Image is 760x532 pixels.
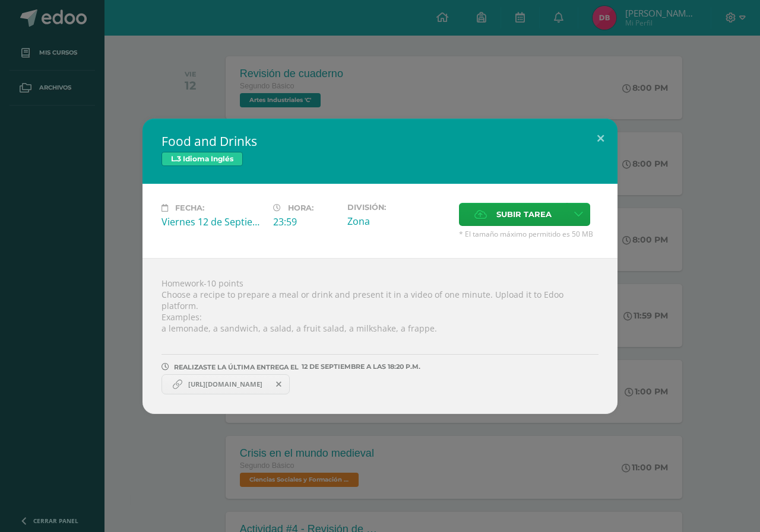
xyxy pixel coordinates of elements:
a: https://youtube.com/shorts/McZ3q1oxYbY [161,374,290,394]
span: * El tamaño máximo permitido es 50 MB [459,229,598,239]
span: L.3 Idioma Inglés [161,152,243,166]
span: [URL][DOMAIN_NAME] [182,380,268,389]
span: Subir tarea [496,203,552,225]
button: Close (Esc) [584,119,617,159]
span: REALIZASTE LA ÚLTIMA ENTREGA EL [174,363,299,371]
label: División: [347,203,449,212]
div: Zona [347,215,449,228]
div: Viernes 12 de Septiembre [161,215,264,228]
span: Fecha: [175,203,204,212]
h2: Food and Drinks [161,133,598,149]
span: 12 DE septiembre A LAS 18:20 P.M. [299,367,420,367]
span: Remover entrega [269,378,289,391]
span: Hora: [288,203,313,212]
div: 23:59 [273,215,338,228]
div: Homework-10 points Choose a recipe to prepare a meal or drink and present it in a video of one mi... [142,258,617,414]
